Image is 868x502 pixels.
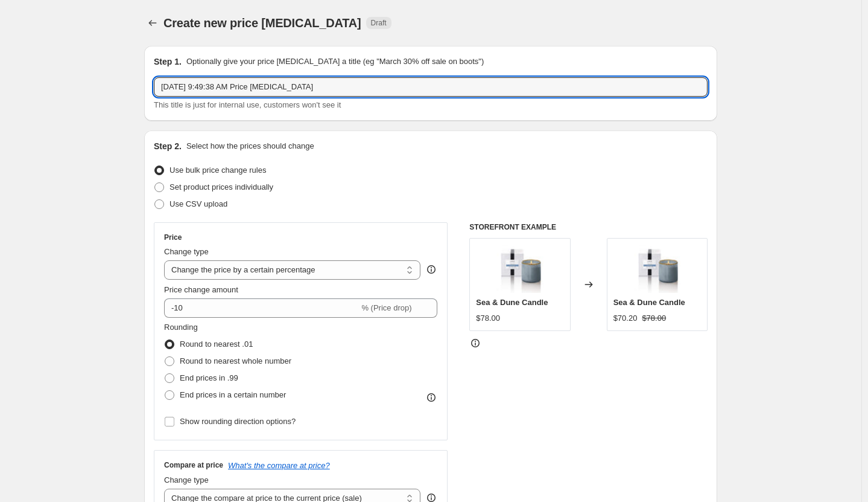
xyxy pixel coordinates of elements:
div: help [425,263,437,275]
img: lafco-candles-diffusers-lafco-sea-dune-candle-15750973653037_8a4678ed-5c6e-42ed-a432-8e0f01c513a3... [633,245,681,293]
span: Show rounding direction options? [180,417,296,426]
h2: Step 1. [154,56,182,68]
div: $70.20 [613,312,638,324]
span: Change type [164,247,209,256]
h3: Price [164,233,182,242]
p: Optionally give your price [MEDICAL_DATA] a title (eg "March 30% off sale on boots") [186,56,484,68]
span: Price change amount [164,285,238,294]
span: End prices in a certain number [180,390,286,399]
p: Select how the prices should change [186,140,314,152]
strike: $78.00 [642,312,666,324]
h2: Step 2. [154,140,182,152]
div: $78.00 [476,312,500,324]
button: Price change jobs [144,14,161,31]
input: 30% off holiday sale [154,77,708,97]
span: End prices in .99 [180,373,238,382]
span: Sea & Dune Candle [613,298,685,307]
span: Rounding [164,323,198,332]
span: Use CSV upload [169,199,227,208]
span: Sea & Dune Candle [476,298,548,307]
span: Create new price [MEDICAL_DATA] [163,16,361,30]
button: What's the compare at price? [228,461,330,470]
span: Round to nearest whole number [180,356,291,365]
span: Round to nearest .01 [180,339,253,349]
span: Use bulk price change rules [169,166,266,175]
img: lafco-candles-diffusers-lafco-sea-dune-candle-15750973653037_8a4678ed-5c6e-42ed-a432-8e0f01c513a3... [496,245,544,293]
span: % (Price drop) [361,303,411,312]
input: -15 [164,298,359,318]
span: Draft [371,18,387,28]
h6: STOREFRONT EXAMPLE [469,222,708,232]
span: Set product prices individually [169,182,273,191]
h3: Compare at price [164,460,223,470]
span: Change type [164,475,209,484]
span: This title is just for internal use, customers won't see it [154,100,341,109]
